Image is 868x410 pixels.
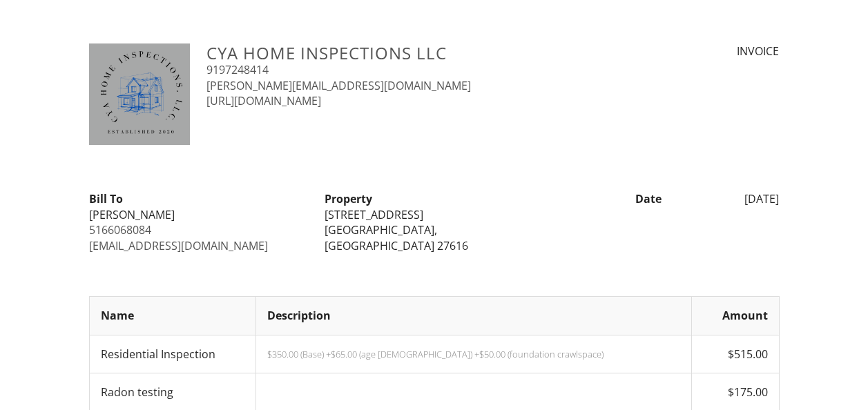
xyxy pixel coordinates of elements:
[552,191,670,206] div: Date
[206,62,269,77] a: 9197248414
[692,297,779,335] th: Amount
[670,191,788,206] div: [DATE]
[692,335,779,373] td: $515.00
[206,43,602,62] h3: CYA Home Inspections LLC
[89,191,123,206] strong: Bill To
[101,384,173,400] span: Radon testing
[325,191,372,206] strong: Property
[325,222,543,253] div: [GEOGRAPHIC_DATA], [GEOGRAPHIC_DATA] 27616
[325,207,543,222] div: [STREET_ADDRESS]
[89,222,151,237] a: 5166068084
[206,93,321,108] a: [URL][DOMAIN_NAME]
[619,43,779,59] div: INVOICE
[89,207,308,222] div: [PERSON_NAME]
[89,43,191,145] img: CYA_Home_Inspections__LLC._.png
[101,346,215,362] span: Residential Inspection
[267,349,680,360] div: $350.00 (Base) +$65.00 (age [DEMOGRAPHIC_DATA]) +$50.00 (foundation crawlspace)
[89,238,268,253] a: [EMAIL_ADDRESS][DOMAIN_NAME]
[89,297,256,335] th: Name
[206,78,471,93] a: [PERSON_NAME][EMAIL_ADDRESS][DOMAIN_NAME]
[256,297,692,335] th: Description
